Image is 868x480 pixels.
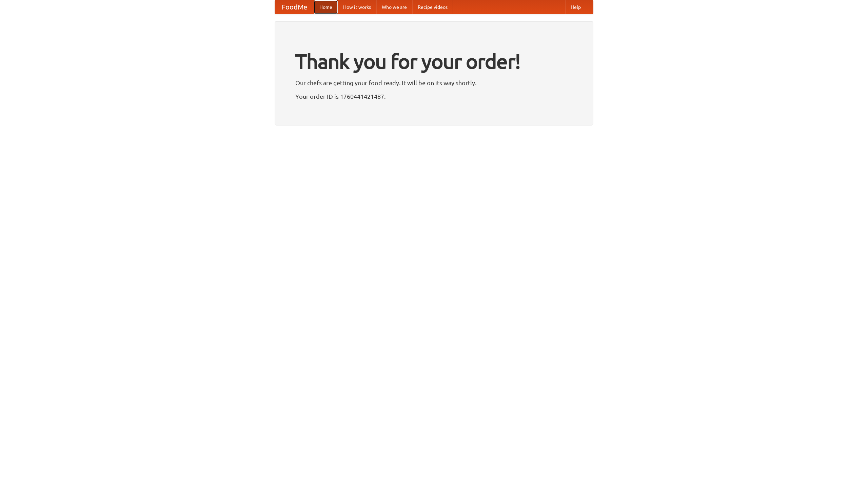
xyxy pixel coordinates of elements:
[314,0,338,14] a: Home
[275,0,314,14] a: FoodMe
[295,78,573,88] p: Our chefs are getting your food ready. It will be on its way shortly.
[376,0,412,14] a: Who we are
[295,91,573,101] p: Your order ID is 1760441421487.
[338,0,376,14] a: How it works
[412,0,453,14] a: Recipe videos
[565,0,586,14] a: Help
[295,45,573,78] h1: Thank you for your order!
